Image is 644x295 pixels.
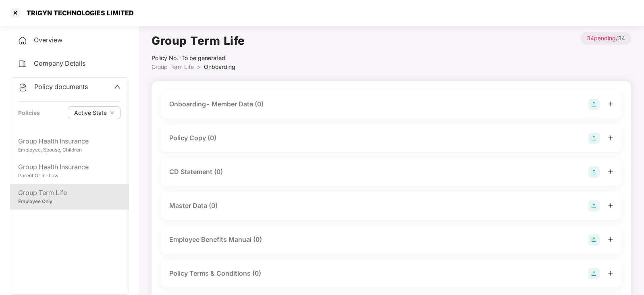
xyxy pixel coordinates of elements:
div: Group Term Life [18,188,120,198]
span: > [197,63,201,70]
div: Policy Terms & Conditions (0) [169,268,261,278]
img: svg+xml;base64,PHN2ZyB4bWxucz0iaHR0cDovL3d3dy53My5vcmcvMjAwMC9zdmciIHdpZHRoPSIyNCIgaGVpZ2h0PSIyNC... [18,83,28,92]
div: Parent Or In-Law [18,172,120,180]
span: plus [608,135,613,141]
span: down [110,111,114,115]
span: up [114,83,120,90]
div: Policies [18,108,40,117]
img: svg+xml;base64,PHN2ZyB4bWxucz0iaHR0cDovL3d3dy53My5vcmcvMjAwMC9zdmciIHdpZHRoPSIyNCIgaGVpZ2h0PSIyNC... [18,36,27,46]
div: Employee, Spouse, Children [18,146,120,154]
div: Employee Benefits Manual (0) [169,235,262,245]
span: Policy documents [34,83,88,91]
img: svg+xml;base64,PHN2ZyB4bWxucz0iaHR0cDovL3d3dy53My5vcmcvMjAwMC9zdmciIHdpZHRoPSIyOCIgaGVpZ2h0PSIyOC... [588,99,600,110]
span: Company Details [34,59,85,67]
div: Group Health Insurance [18,162,120,172]
div: Policy Copy (0) [169,133,216,143]
img: svg+xml;base64,PHN2ZyB4bWxucz0iaHR0cDovL3d3dy53My5vcmcvMjAwMC9zdmciIHdpZHRoPSIyOCIgaGVpZ2h0PSIyOC... [588,200,600,212]
div: Master Data (0) [169,201,218,211]
div: CD Statement (0) [169,167,223,177]
span: plus [608,270,613,276]
img: svg+xml;base64,PHN2ZyB4bWxucz0iaHR0cDovL3d3dy53My5vcmcvMjAwMC9zdmciIHdpZHRoPSIyOCIgaGVpZ2h0PSIyOC... [588,268,600,279]
span: Active State [74,108,107,117]
span: 34 pending [587,35,616,42]
span: Group Term Life [152,63,194,70]
img: svg+xml;base64,PHN2ZyB4bWxucz0iaHR0cDovL3d3dy53My5vcmcvMjAwMC9zdmciIHdpZHRoPSIyOCIgaGVpZ2h0PSIyOC... [588,166,600,178]
div: Onboarding- Member Data (0) [169,99,264,109]
button: Active Statedown [68,106,120,119]
span: Overview [34,36,62,44]
span: plus [608,101,613,107]
p: / 34 [581,32,631,45]
div: Group Health Insurance [18,136,120,146]
span: plus [608,237,613,242]
span: plus [608,169,613,175]
div: Employee Only [18,198,120,206]
h1: Group Term Life [152,32,245,50]
img: svg+xml;base64,PHN2ZyB4bWxucz0iaHR0cDovL3d3dy53My5vcmcvMjAwMC9zdmciIHdpZHRoPSIyOCIgaGVpZ2h0PSIyOC... [588,234,600,245]
div: Policy No.- To be generated [152,54,245,62]
span: Onboarding [204,63,235,70]
span: plus [608,203,613,208]
img: svg+xml;base64,PHN2ZyB4bWxucz0iaHR0cDovL3d3dy53My5vcmcvMjAwMC9zdmciIHdpZHRoPSIyOCIgaGVpZ2h0PSIyOC... [588,133,600,144]
img: svg+xml;base64,PHN2ZyB4bWxucz0iaHR0cDovL3d3dy53My5vcmcvMjAwMC9zdmciIHdpZHRoPSIyNCIgaGVpZ2h0PSIyNC... [18,59,27,69]
div: TRIGYN TECHNOLOGIES LIMITED [22,9,134,17]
